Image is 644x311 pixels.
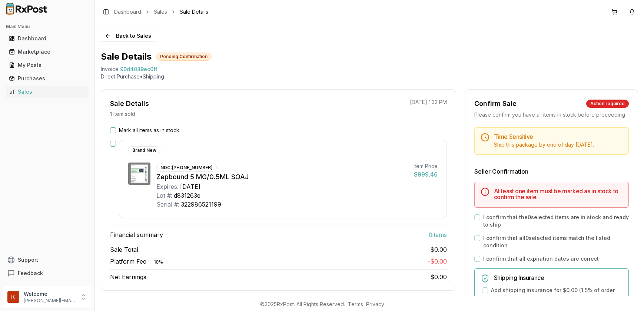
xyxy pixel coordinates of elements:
div: Expires: [156,182,179,191]
div: Brand New [128,146,160,154]
a: Sales [154,8,167,16]
div: Item Price [414,163,438,170]
label: I confirm that the 0 selected items are in stock and ready to ship [483,214,629,228]
div: Lot #: [156,191,172,200]
button: Back to Sales [101,30,155,42]
div: Sales [9,88,86,96]
a: Purchases [6,72,89,85]
h5: Time Sensitive [494,134,623,140]
div: $999.46 [414,170,438,179]
div: Confirm Sale [474,98,517,109]
span: Sale Details [180,8,208,16]
div: Action required [586,100,629,108]
div: Pending Confirmation [156,53,212,61]
div: [DATE] [180,182,200,191]
span: Platform Fee [110,257,167,266]
span: - $0.00 [428,258,447,265]
p: Welcome [24,290,75,298]
p: [DATE] 1:32 PM [410,98,447,106]
h3: Seller Confirmation [474,167,629,176]
h5: At least one item must be marked as in stock to confirm the sale. [494,188,623,200]
button: Marketplace [3,46,92,58]
div: Serial #: [156,200,179,209]
img: RxPost Logo [3,3,50,15]
div: Marketplace [9,48,86,56]
span: 90d4889ec0ff [120,66,157,73]
div: Please confirm you have all items in stock before proceeding [474,111,629,118]
div: NDC: [PHONE_NUMBER] [156,164,217,172]
p: [PERSON_NAME][EMAIL_ADDRESS][DOMAIN_NAME] [24,298,75,304]
span: $0.00 [430,245,447,254]
div: Sale Details [110,98,149,109]
span: Ship this package by end of day [DATE] . [494,141,594,148]
h1: Sale Details [101,51,152,63]
a: Privacy [366,301,384,307]
span: Net Earnings [110,272,146,281]
button: Dashboard [3,33,92,44]
a: My Posts [6,58,89,72]
div: 322986521199 [181,200,221,209]
a: Sales [6,85,89,98]
p: Direct Purchase • Shipping [101,73,638,80]
label: Mark all items as in stock [119,127,179,134]
div: Dashboard [9,35,86,42]
label: I confirm that all 0 selected items match the listed condition [483,234,629,249]
div: My Posts [9,61,86,69]
nav: breadcrumb [114,8,208,16]
span: Financial summary [110,230,163,239]
div: Invoice [101,66,119,73]
a: Dashboard [114,8,141,16]
a: Marketplace [6,45,89,58]
div: d831263e [174,191,200,200]
div: Purchases [9,75,86,82]
span: Sale Total [110,245,138,254]
button: Sales [3,86,92,98]
span: 0 item s [429,230,447,239]
p: 1 item sold [110,110,135,118]
img: User avatar [7,291,19,303]
label: I confirm that all expiration dates are correct [483,255,599,262]
h5: Shipping Insurance [494,275,623,281]
span: Feedback [18,270,43,277]
span: $0.00 [430,273,447,281]
button: Purchases [3,73,92,84]
label: Add shipping insurance for $0.00 ( 1.5 % of order value) [491,287,623,301]
a: Dashboard [6,32,89,45]
a: Terms [348,301,363,307]
div: Zepbound 5 MG/0.5ML SOAJ [156,172,408,182]
button: Feedback [3,267,92,280]
div: 10 % [150,258,167,266]
h2: Main Menu [6,24,89,30]
button: My Posts [3,59,92,71]
button: Support [3,253,92,267]
img: Zepbound 5 MG/0.5ML SOAJ [128,163,150,185]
